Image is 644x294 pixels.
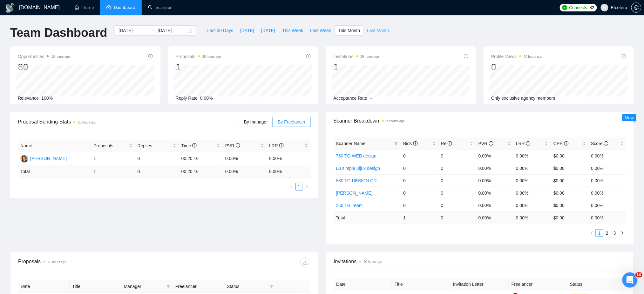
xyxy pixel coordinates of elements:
time: 20 hours ago [202,55,221,58]
button: left [588,229,596,237]
span: Scanner Breakdown [334,117,627,125]
span: Connects: [569,4,588,11]
td: 0.00% [589,174,626,187]
span: filter [166,284,170,288]
span: Opportunities [18,53,70,60]
span: user [602,5,607,10]
span: 0.00% [200,96,213,101]
th: Replies [135,140,179,152]
td: 0.00% [476,187,513,199]
span: 100% [41,96,53,101]
span: This Week [282,27,303,34]
li: 2 [603,229,611,237]
span: filter [393,139,399,148]
span: to [150,28,155,33]
li: Previous Page [588,229,596,237]
img: upwork-logo.png [562,5,567,10]
td: $0.00 [551,187,588,199]
span: Proposal Sending Stats [18,118,239,126]
td: 0.00% [513,150,551,162]
button: [DATE] [237,25,258,36]
span: right [305,185,309,189]
td: 0 [438,187,476,199]
span: info-circle [526,141,531,146]
a: [PERSON_NAME] [336,190,373,196]
td: 00:20:16 [179,152,223,165]
td: 1 [91,165,135,178]
button: right [303,183,311,190]
li: 1 [596,229,603,237]
th: Date [18,280,70,293]
span: info-circle [279,143,284,148]
span: info-circle [604,141,608,146]
button: setting [631,3,641,13]
span: Reply Rate [176,96,198,101]
th: Date [334,278,392,291]
span: Bids [403,141,417,146]
a: AP[PERSON_NAME] [20,156,67,161]
td: Total [334,211,401,224]
span: left [290,185,294,189]
input: End date [158,27,186,34]
span: download [301,260,310,265]
span: [DATE] [240,27,254,34]
span: info-circle [448,141,452,146]
a: 1 [296,183,303,190]
button: download [300,257,310,268]
td: 0 [438,162,476,174]
a: 250 TG Team [336,203,363,208]
span: Proposals [176,53,221,60]
td: 0.00 % [589,211,626,224]
li: 3 [611,229,619,237]
time: 16 hours ago [51,55,70,58]
span: CPR [553,141,568,146]
td: $0.00 [551,150,588,162]
li: Next Page [303,183,311,190]
div: [PERSON_NAME] [30,155,67,162]
time: 20 hours ago [386,119,405,123]
td: 0 [438,211,476,224]
time: 20 hours ago [48,260,66,264]
a: 2 [604,230,611,237]
td: 0 [401,162,438,174]
td: 0.00% [476,174,513,187]
td: 0.00 % [267,165,310,178]
span: Status [227,283,267,290]
th: Proposals [91,140,135,152]
span: info-circle [148,54,153,58]
button: Last Week [307,25,335,36]
div: 1 [176,61,221,73]
time: 20 hours ago [78,121,96,124]
td: 0 [438,199,476,211]
td: 1 [91,152,135,165]
th: Name [18,140,91,152]
span: info-circle [413,141,418,146]
time: 20 hours ago [364,260,382,264]
div: 0 [491,61,542,73]
span: Only exclusive agency members [491,96,555,101]
span: Manager [124,283,164,290]
span: [DATE] [261,27,275,34]
span: Re [441,141,452,146]
span: info-circle [489,141,493,146]
span: info-circle [622,54,626,58]
td: 0.00% [267,152,310,165]
td: 0.00% [513,162,551,174]
td: 0 [135,165,179,178]
td: 0 [401,150,438,162]
td: 0.00% [589,199,626,211]
td: 1 [401,211,438,224]
td: 0.00% [513,174,551,187]
td: 0.00% [223,152,267,165]
span: filter [165,282,172,291]
span: Invitations [334,257,626,265]
a: 3 [611,230,618,237]
td: 0 [438,150,476,162]
td: 0.00% [513,187,551,199]
span: setting [632,5,641,10]
iframe: Intercom live chat [622,272,638,288]
span: By manager [244,119,268,124]
span: info-circle [464,54,468,58]
span: -- [370,96,373,101]
span: right [620,231,624,235]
